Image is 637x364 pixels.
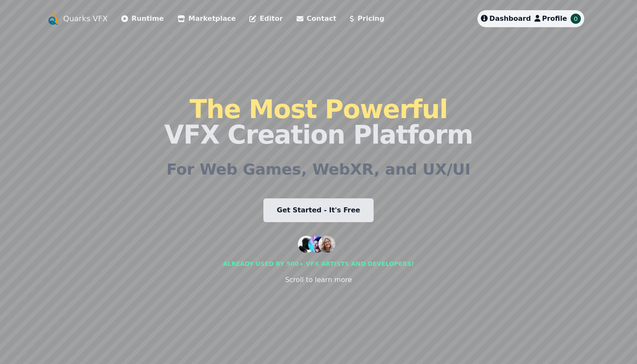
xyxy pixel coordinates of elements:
[534,14,567,24] a: Profile
[542,14,567,23] span: Profile
[166,161,471,178] h2: For Web Games, WebXR, and UX/UI
[249,14,283,24] a: Editor
[121,14,164,24] a: Runtime
[263,198,374,222] a: Get Started - It's Free
[285,275,352,285] div: Scroll to learn more
[318,236,335,253] img: customer 3
[350,14,384,24] a: Pricing
[571,14,581,24] img: optimizer-4957 profile image
[164,96,473,147] h1: VFX Creation Platform
[297,14,337,24] a: Contact
[481,14,531,24] a: Dashboard
[63,13,108,25] a: Quarks VFX
[223,260,414,268] div: Already used by 500+ vfx artists and developers!
[298,236,315,253] img: customer 1
[308,236,325,253] img: customer 2
[489,14,531,23] span: Dashboard
[177,14,236,24] a: Marketplace
[189,94,447,124] span: The Most Powerful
